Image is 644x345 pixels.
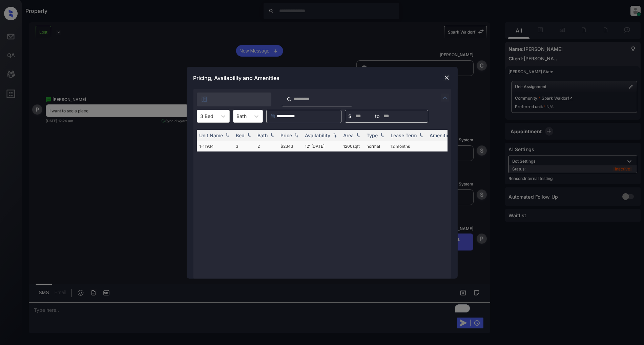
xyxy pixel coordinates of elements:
td: 12 months [388,141,427,151]
div: Type [367,133,378,138]
img: sorting [355,133,361,138]
img: sorting [224,133,231,138]
td: 1-11934 [197,141,233,151]
td: 12' [DATE] [303,141,341,151]
div: Pricing, Availability and Amenities [187,67,458,89]
div: Amenities [430,133,453,138]
img: icon-zuma [287,96,292,102]
div: Bed [236,133,245,138]
div: Area [344,133,354,138]
img: sorting [418,133,424,138]
span: to [375,113,380,120]
img: sorting [293,133,300,138]
div: Price [281,133,292,138]
td: normal [364,141,388,151]
td: $2343 [278,141,303,151]
img: sorting [331,133,338,138]
div: Bath [258,133,268,138]
span: $ [349,113,352,120]
img: sorting [269,133,275,138]
div: Lease Term [391,133,417,138]
img: icon-zuma [441,94,449,102]
td: 2 [255,141,278,151]
td: 3 [233,141,255,151]
div: Unit Name [200,133,223,138]
img: icon-zuma [201,96,208,103]
img: sorting [246,133,252,138]
img: close [443,74,450,81]
img: sorting [379,133,386,138]
div: Availability [305,133,331,138]
td: 1200 sqft [341,141,364,151]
